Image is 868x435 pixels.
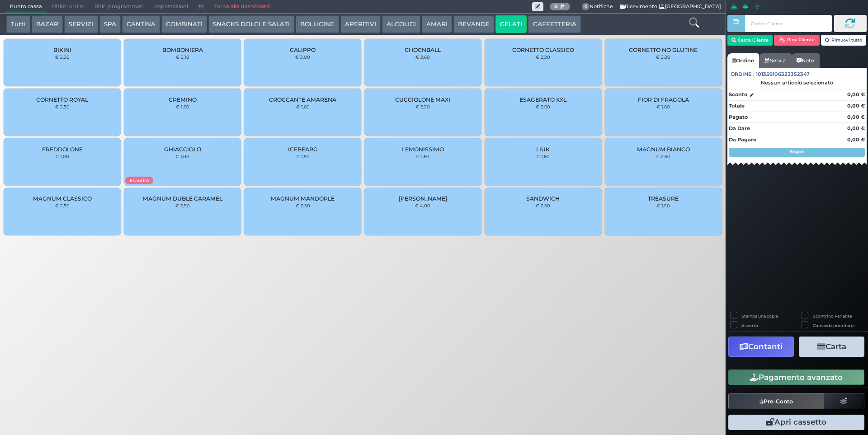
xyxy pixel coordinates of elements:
span: CORNETTO NO GLUTINE [629,47,698,53]
span: ESAGERATO XXL [519,96,566,103]
small: € 2,50 [55,104,70,109]
span: FIOR DI FRAGOLA [638,96,689,103]
span: [PERSON_NAME] [399,195,447,202]
button: Rimuovi tutto [821,35,867,46]
small: € 2,20 [415,104,430,109]
strong: Sconto [729,91,747,98]
span: CROCCANTE AMARENA [269,96,336,103]
small: € 2,50 [536,203,550,208]
span: Ordine : [731,70,755,78]
span: Ultimi ordini [47,0,90,13]
span: CALIPPO [290,47,316,53]
button: BOLLICINE [296,15,339,33]
button: Pre-Conto [728,393,824,409]
small: € 2,20 [656,54,670,60]
span: CHOCNBALL [405,47,441,53]
span: SANDWICH [526,195,560,202]
small: € 2,20 [536,54,550,60]
small: € 2,60 [415,54,430,60]
small: € 2,20 [55,54,70,60]
button: SERVIZI [64,15,98,33]
a: Servizi [759,53,792,68]
button: APERITIVI [340,15,381,33]
button: Rim. Cliente [774,35,820,46]
small: € 1,60 [296,104,310,109]
b: 0 [554,3,558,9]
div: Nessun articolo selezionato [727,80,867,86]
small: € 1,60 [536,154,550,159]
span: MAGNUM CLASSICO [33,195,92,202]
button: GELATI [495,15,527,33]
span: LEMONISSIMO [402,146,444,153]
span: 0 [582,3,590,11]
button: CANTINA [122,15,160,33]
small: € 1,00 [175,154,189,159]
label: Asporto [741,323,758,328]
span: BOMBONIERA [162,47,203,53]
span: 101359106323352347 [756,70,810,78]
strong: Da Dare [729,125,750,131]
button: Tutti [6,15,30,33]
button: BAZAR [32,15,63,33]
button: BEVANDE [453,15,494,33]
button: Contanti [728,337,794,357]
span: BIKINI [53,47,71,53]
span: MAGNUM DUBLE CARAMEL [143,195,222,202]
a: Torna alla dashboard [209,0,274,13]
label: Comanda prioritaria [813,323,854,328]
small: € 1,60 [656,104,670,109]
button: Cerca Cliente [727,35,773,46]
a: Note [792,53,819,68]
span: MAGNUM MANDORLE [271,195,335,202]
label: Stampa una copia [741,313,778,319]
input: Codice Cliente [745,15,831,32]
a: Ordine [727,53,759,68]
button: Pagamento avanzato [728,370,864,385]
small: € 1,60 [176,104,189,109]
span: Punto cassa [5,0,47,13]
span: MAGNUM BIANCO [637,146,690,153]
strong: 0,00 € [847,91,865,98]
span: GHIACCIOLO [164,146,201,153]
button: CAFFETTERIA [528,15,580,33]
span: FREDDOLONE [42,146,83,153]
span: CREMINO [169,96,197,103]
button: ALCOLICI [382,15,420,33]
small: € 1,00 [55,154,69,159]
small: € 2,50 [55,203,70,208]
span: CORNETTO CLASSICO [512,47,574,53]
small: € 2,50 [656,154,670,159]
span: Ritiri programmati [90,0,149,13]
strong: Totale [729,103,745,109]
strong: Da Pagare [729,136,756,143]
small: € 2,00 [295,54,310,60]
small: € 2,50 [296,203,310,208]
button: Carta [799,337,864,357]
button: COMBINATI [161,15,207,33]
span: Esaurito [125,177,153,184]
span: CORNETTO ROYAL [36,96,88,103]
small: € 2,10 [176,54,189,60]
span: ICEBEARG [288,146,318,153]
span: LIUK [536,146,550,153]
small: € 4,00 [415,203,430,208]
label: Scontrino Parlante [813,313,852,319]
button: SNACKS DOLCI E SALATI [208,15,294,33]
button: AMARI [422,15,452,33]
button: Apri cassetto [728,415,864,430]
small: € 2,60 [536,104,550,109]
small: € 1,60 [416,154,429,159]
small: € 2,50 [175,203,190,208]
strong: 0,00 € [847,103,865,109]
strong: Segue [790,149,804,154]
span: Impostazioni [149,0,193,13]
strong: 0,00 € [847,125,865,131]
strong: 0,00 € [847,114,865,120]
strong: Pagato [729,114,748,120]
small: € 1,50 [296,154,310,159]
button: SPA [99,15,121,33]
span: CUCCIOLONE MAXI [395,96,450,103]
span: TREASURE [648,195,679,202]
small: € 1,50 [656,203,670,208]
strong: 0,00 € [847,136,865,143]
